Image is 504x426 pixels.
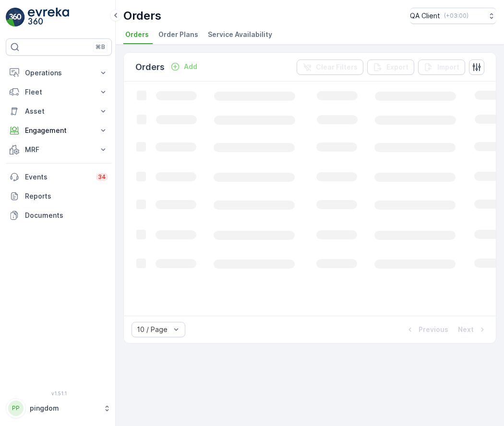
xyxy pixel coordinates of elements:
[457,324,488,335] button: Next
[135,60,165,74] p: Orders
[6,390,112,396] span: v 1.51.1
[6,398,112,418] button: PPpingdom
[96,43,105,51] p: ⌘B
[316,62,358,72] p: Clear Filters
[6,187,112,206] a: Reports
[6,8,25,27] img: logo
[25,211,108,220] p: Documents
[25,191,108,201] p: Reports
[25,87,93,97] p: Fleet
[98,173,106,181] p: 34
[30,403,98,413] p: pingdom
[28,8,69,27] img: logo_light-DOdMpM7g.png
[208,30,272,39] span: Service Availability
[419,325,448,334] p: Previous
[6,83,112,102] button: Fleet
[444,12,468,20] p: ( +03:00 )
[437,62,459,72] p: Import
[404,324,449,335] button: Previous
[25,145,93,154] p: MRF
[25,68,93,78] p: Operations
[158,30,198,39] span: Order Plans
[6,206,112,225] a: Documents
[410,11,440,21] p: QA Client
[6,121,112,140] button: Engagement
[25,172,90,182] p: Events
[410,8,496,24] button: QA Client(+03:00)
[367,59,414,75] button: Export
[458,325,474,334] p: Next
[418,59,465,75] button: Import
[6,167,112,187] a: Events34
[167,61,201,72] button: Add
[25,126,93,135] p: Engagement
[184,62,197,71] p: Add
[8,401,24,416] div: PP
[6,140,112,159] button: MRF
[25,106,93,116] p: Asset
[297,59,363,75] button: Clear Filters
[123,8,161,24] p: Orders
[6,63,112,83] button: Operations
[386,62,408,72] p: Export
[6,102,112,121] button: Asset
[125,30,149,39] span: Orders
